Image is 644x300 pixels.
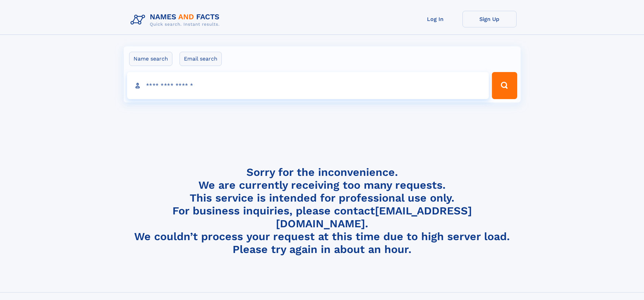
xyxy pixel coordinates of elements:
[408,11,462,27] a: Log In
[127,72,489,99] input: search input
[128,11,225,29] img: Logo Names and Facts
[128,166,517,256] h4: Sorry for the inconvenience. We are currently receiving too many requests. This service is intend...
[276,204,472,230] a: [EMAIL_ADDRESS][DOMAIN_NAME]
[492,72,517,99] button: Search Button
[462,11,517,27] a: Sign Up
[129,52,172,66] label: Name search
[180,52,222,66] label: Email search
